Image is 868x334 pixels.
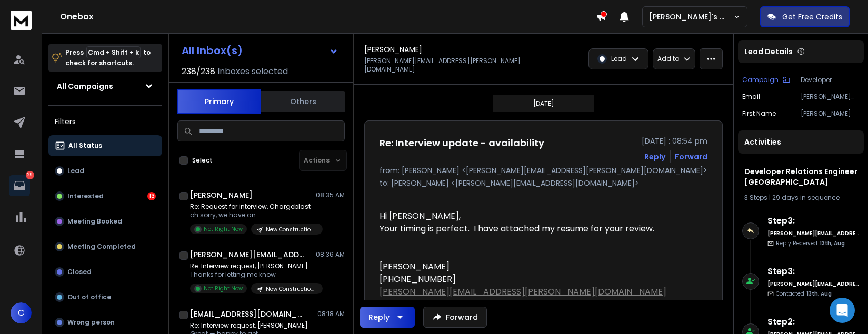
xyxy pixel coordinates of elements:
p: to: [PERSON_NAME] <[PERSON_NAME][EMAIL_ADDRESS][DOMAIN_NAME]> [380,178,707,188]
h6: Step 3 : [767,265,860,278]
div: 13 [147,192,156,200]
span: 238 / 238 [182,65,215,78]
p: Meeting Completed [67,242,136,251]
button: Forward [423,307,487,328]
button: Meeting Booked [48,211,162,232]
p: New ConstructionX [266,285,316,293]
button: Reply [360,307,415,328]
p: 08:35 AM [316,191,345,199]
label: Select [192,156,213,165]
div: Your timing is perfect. I have attached my resume for your review. [380,222,687,235]
span: 29 days in sequence [772,193,840,202]
h1: Re: Interview update - availability [380,136,544,150]
span: Cmd + Shift + k [86,46,141,58]
p: 08:18 AM [317,310,345,318]
button: Primary [177,89,261,114]
a: [PERSON_NAME][EMAIL_ADDRESS][PERSON_NAME][DOMAIN_NAME] [380,286,666,298]
button: Closed [48,261,162,282]
h1: [PERSON_NAME] [190,190,253,200]
p: Press to check for shortcuts. [65,47,151,68]
p: Wrong person [67,318,115,327]
h1: [PERSON_NAME] [364,44,422,55]
button: Reply [644,151,665,162]
button: Out of office [48,287,162,308]
img: logo [11,11,32,30]
button: Meeting Completed [48,236,162,257]
button: C [11,302,32,323]
button: All Inbox(s) [173,40,347,61]
h1: [EMAIL_ADDRESS][DOMAIN_NAME] [190,309,306,319]
span: 13th, Aug [806,290,832,298]
p: Lead Details [744,46,793,57]
div: Hi [PERSON_NAME], [380,210,687,222]
p: [PERSON_NAME][EMAIL_ADDRESS][PERSON_NAME][DOMAIN_NAME] [801,93,860,101]
p: Developer Relations Engineer [GEOGRAPHIC_DATA] [801,76,860,84]
p: First Name [742,109,776,118]
h6: Step 2 : [767,316,860,328]
p: Not Right Now [204,285,243,292]
h6: [PERSON_NAME][EMAIL_ADDRESS][DOMAIN_NAME] [767,280,860,288]
span: 13th, Aug [820,239,845,247]
p: Get Free Credits [782,12,842,22]
button: Campaign [742,76,790,84]
p: Reply Received [776,239,845,247]
p: [PERSON_NAME] [801,109,860,118]
p: oh sorry, we have an [190,211,316,219]
p: New ConstructionX [266,226,316,234]
h6: Step 3 : [767,215,860,227]
div: [PERSON_NAME] [380,260,687,298]
button: Interested13 [48,186,162,207]
p: from: [PERSON_NAME] <[PERSON_NAME][EMAIL_ADDRESS][PERSON_NAME][DOMAIN_NAME]> [380,165,707,176]
button: Get Free Credits [760,6,850,27]
p: Contacted [776,290,832,298]
h3: Inboxes selected [217,65,288,78]
p: Interested [67,192,104,200]
p: 08:36 AM [316,250,345,259]
p: 29 [26,171,34,179]
div: Open Intercom Messenger [830,298,855,323]
p: Re: Interview request, [PERSON_NAME] [190,321,316,330]
p: Re: Interview request, [PERSON_NAME] [190,262,316,270]
button: Wrong person [48,312,162,333]
button: All Status [48,135,162,156]
button: Others [261,90,345,113]
h6: [PERSON_NAME][EMAIL_ADDRESS][DOMAIN_NAME] [767,229,860,237]
p: [DATE] : 08:54 pm [642,136,707,146]
div: Activities [738,130,864,154]
p: Email [742,93,760,101]
h3: Filters [48,114,162,129]
h1: All Campaigns [57,81,113,92]
p: All Status [68,141,102,150]
button: Lead [48,160,162,181]
p: Add to [657,55,679,63]
p: [PERSON_NAME]'s Workspace [649,12,733,22]
a: 29 [9,175,30,196]
p: [PERSON_NAME][EMAIL_ADDRESS][PERSON_NAME][DOMAIN_NAME] [364,57,541,74]
div: | [744,194,857,202]
p: Re: Request for interview, Chargeblast [190,203,316,211]
h1: Onebox [60,11,596,23]
h1: All Inbox(s) [182,45,243,56]
p: Closed [67,268,92,276]
p: Campaign [742,76,779,84]
div: Reply [368,312,390,322]
span: 3 Steps [744,193,767,202]
p: Lead [611,55,627,63]
p: Thanks for letting me know [190,270,316,279]
div: Forward [675,151,707,162]
p: [DATE] [533,99,554,108]
h1: [PERSON_NAME][EMAIL_ADDRESS][DOMAIN_NAME] [190,249,306,260]
p: Lead [67,167,84,175]
h1: Developer Relations Engineer [GEOGRAPHIC_DATA] [744,166,857,187]
div: [PHONE_NUMBER] [380,273,687,286]
p: Not Right Now [204,225,243,233]
button: All Campaigns [48,76,162,97]
p: Meeting Booked [67,217,122,226]
p: Out of office [67,293,111,301]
